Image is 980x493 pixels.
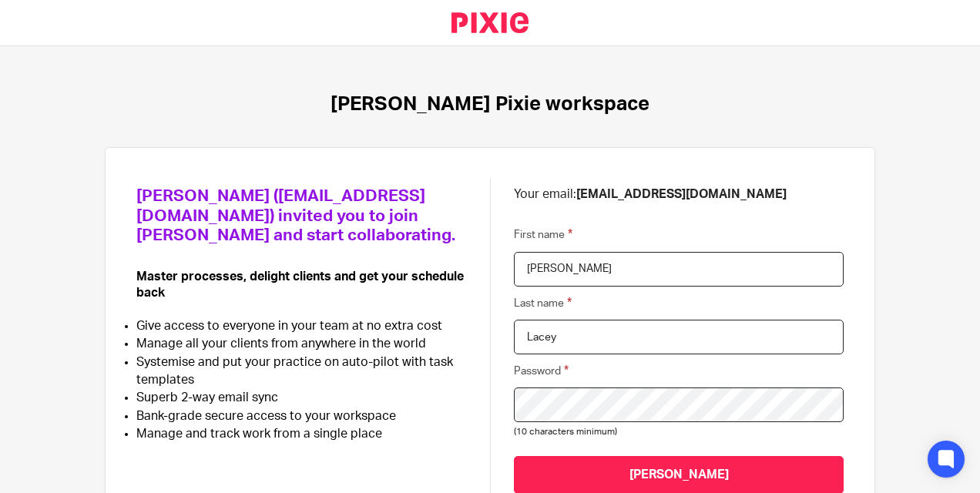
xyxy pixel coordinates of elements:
[514,226,572,243] label: First name
[136,425,467,443] li: Manage and track work from a single place
[576,188,787,200] b: [EMAIL_ADDRESS][DOMAIN_NAME]
[136,269,467,302] p: Master processes, delight clients and get your schedule back
[136,407,467,425] li: Bank-grade secure access to your workspace
[136,188,455,243] span: [PERSON_NAME] ([EMAIL_ADDRESS][DOMAIN_NAME]) invited you to join [PERSON_NAME] and start collabor...
[331,92,649,116] h1: [PERSON_NAME] Pixie workspace
[514,252,844,287] input: First name
[514,362,569,380] label: Password
[136,354,467,390] li: Systemise and put your practice on auto-pilot with task templates
[136,317,467,335] li: Give access to everyone in your team at no extra cost
[514,320,844,354] input: Last name
[514,294,572,312] label: Last name
[136,389,467,407] li: Superb 2-way email sync
[136,335,467,353] li: Manage all your clients from anywhere in the world
[514,428,617,436] span: (10 characters minimum)
[514,186,844,203] p: Your email:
